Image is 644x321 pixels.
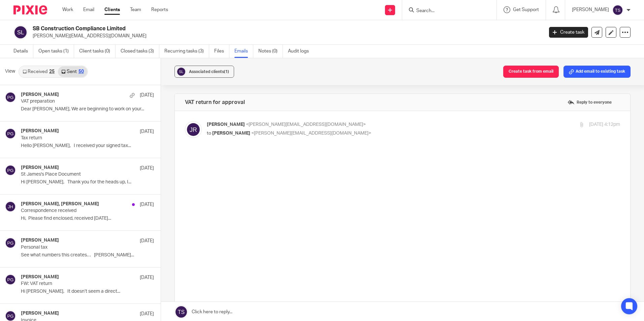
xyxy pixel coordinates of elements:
img: svg%3E [13,25,28,39]
img: svg%3E [5,92,16,103]
a: Email [83,6,94,13]
a: Open tasks (1) [38,45,74,58]
img: svg%3E [176,67,186,77]
a: Sent50 [58,66,87,77]
a: Audit logs [288,45,314,58]
img: svg%3E [5,128,16,139]
p: [DATE] [140,128,154,135]
p: Hello [PERSON_NAME], I received your signed tax... [21,143,154,149]
a: Reports [151,6,168,13]
p: [PERSON_NAME][EMAIL_ADDRESS][DOMAIN_NAME] [33,33,539,39]
span: Get Support [513,7,539,12]
button: Associated clients(1) [174,66,234,78]
p: St James's Place Document [21,172,127,177]
div: 50 [78,69,84,74]
span: [PERSON_NAME] [207,122,245,127]
span: View [5,68,15,75]
a: Client tasks (0) [79,45,116,58]
span: [PERSON_NAME] [212,131,250,136]
p: Correspondence received [21,208,127,214]
p: [PERSON_NAME] [572,6,609,13]
img: svg%3E [5,165,16,176]
span: <[PERSON_NAME][EMAIL_ADDRESS][DOMAIN_NAME]> [246,122,366,127]
input: Search [416,8,476,14]
p: [DATE] [140,201,154,208]
a: Received25 [19,66,58,77]
img: svg%3E [185,121,202,138]
h2: SB Construction Compliance Limited [33,25,438,32]
label: Reply to everyone [566,97,613,107]
h4: [PERSON_NAME] [21,274,59,280]
h4: [PERSON_NAME] [21,92,59,98]
p: Personal tax [21,245,127,250]
span: (1) [224,70,229,74]
a: Files [214,45,229,58]
p: Tax return [21,135,127,141]
p: [DATE] [140,165,154,172]
img: svg%3E [5,274,16,285]
p: [DATE] [140,92,154,99]
h4: [PERSON_NAME], [PERSON_NAME] [21,201,99,207]
button: Add email to existing task [563,66,631,78]
p: FW: VAT return [21,281,127,287]
p: [DATE] [140,274,154,281]
a: Notes (0) [258,45,283,58]
h4: [PERSON_NAME] [21,311,59,316]
a: Closed tasks (3) [121,45,159,58]
p: Dear [PERSON_NAME], We are beginning to work on your... [21,106,154,112]
p: See what numbers this creates… [PERSON_NAME]... [21,252,154,258]
img: svg%3E [5,201,16,212]
img: svg%3E [612,5,623,15]
a: Team [130,6,141,13]
span: <[PERSON_NAME][EMAIL_ADDRESS][DOMAIN_NAME]> [251,131,371,136]
span: to [207,131,211,136]
a: Create task [549,27,588,38]
p: VAT preparation [21,99,127,104]
h4: [PERSON_NAME] [21,165,59,171]
p: Hi [PERSON_NAME], It doesn’t seem a direct... [21,289,154,294]
p: [DATE] [140,311,154,317]
img: Pixie [13,5,47,14]
p: Hi, Please find enclosed, received [DATE]... [21,216,154,221]
div: 25 [49,69,55,74]
a: Recurring tasks (3) [164,45,209,58]
h4: VAT return for approval [185,99,245,106]
a: Work [62,6,73,13]
p: [DATE] [140,238,154,244]
p: Hi [PERSON_NAME], Thank you for the heads up, I... [21,179,154,185]
h4: [PERSON_NAME] [21,238,59,243]
span: Associated clients [189,70,229,74]
a: Details [13,45,33,58]
button: Create task from email [503,66,559,78]
img: svg%3E [5,238,16,248]
a: Emails [234,45,253,58]
h4: [PERSON_NAME] [21,128,59,134]
p: [DATE] 4:12pm [589,121,620,128]
a: Clients [104,6,120,13]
